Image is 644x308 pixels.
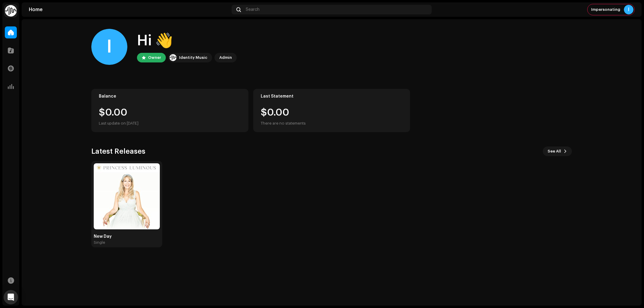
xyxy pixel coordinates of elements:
[261,120,306,127] div: There are no statements
[91,89,248,132] re-o-card-value: Balance
[94,240,105,245] div: Single
[5,5,17,17] img: 0f74c21f-6d1c-4dbc-9196-dbddad53419e
[99,94,241,99] div: Balance
[253,89,410,132] re-o-card-value: Last Statement
[91,29,127,65] div: I
[543,146,572,156] button: See All
[91,146,145,156] h3: Latest Releases
[219,54,232,61] div: Admin
[99,120,241,127] div: Last update on [DATE]
[548,145,561,157] span: See All
[94,234,160,239] div: New Day
[246,7,260,12] span: Search
[148,54,161,61] div: Owner
[169,54,177,61] img: 0f74c21f-6d1c-4dbc-9196-dbddad53419e
[4,290,18,304] div: Open Intercom Messenger
[179,54,207,61] div: Identity Music
[29,7,229,12] div: Home
[624,5,633,14] div: I
[94,163,160,229] img: e1659470-3def-4a1c-bfc4-ce2673ace143
[261,94,403,99] div: Last Statement
[591,7,620,12] span: Impersonating
[137,31,237,50] div: Hi 👋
